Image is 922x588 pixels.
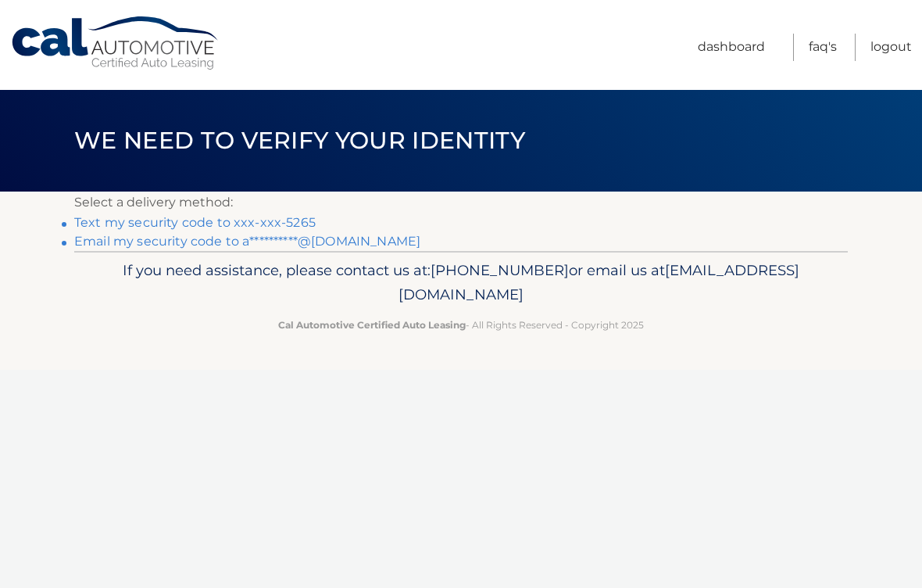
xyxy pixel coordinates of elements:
[698,34,765,61] a: Dashboard
[10,16,221,71] a: Cal Automotive
[74,234,420,249] a: Email my security code to a**********@[DOMAIN_NAME]
[809,34,837,61] a: FAQ's
[870,34,912,61] a: Logout
[74,215,316,230] a: Text my security code to xxx-xxx-5265
[74,192,848,213] p: Select a delivery method:
[431,261,569,279] span: [PHONE_NUMBER]
[74,126,525,155] span: We need to verify your identity
[84,317,838,333] p: - All Rights Reserved - Copyright 2025
[84,258,838,308] p: If you need assistance, please contact us at: or email us at
[278,319,466,331] strong: Cal Automotive Certified Auto Leasing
